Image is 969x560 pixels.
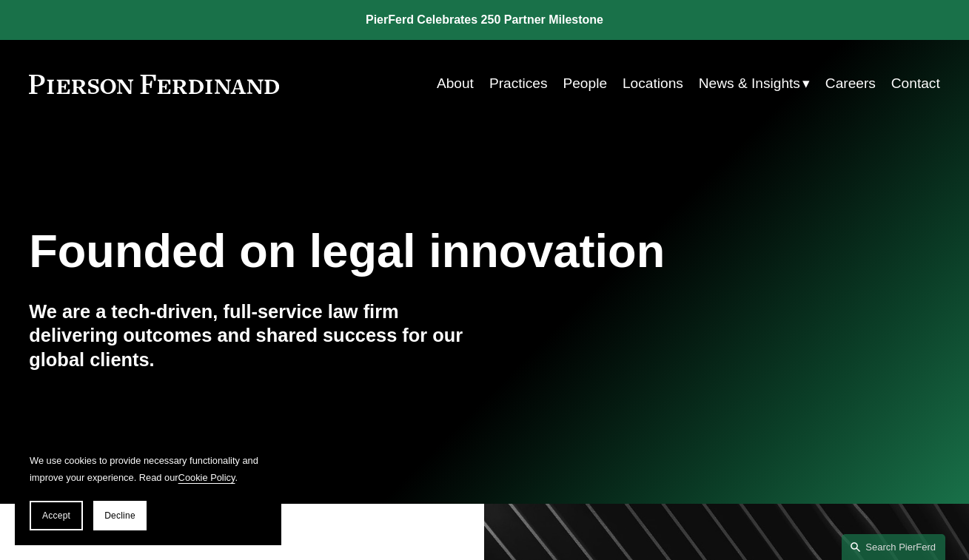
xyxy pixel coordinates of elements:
a: Contact [891,70,940,98]
a: folder dropdown [699,70,810,98]
a: Locations [623,70,683,98]
a: Cookie Policy [178,472,235,483]
button: Accept [30,501,83,530]
h1: Founded on legal innovation [29,224,788,277]
a: Practices [489,70,548,98]
a: Search this site [842,534,945,560]
a: About [437,70,474,98]
p: We use cookies to provide necessary functionality and improve your experience. Read our . [30,452,266,486]
h4: We are a tech-driven, full-service law firm delivering outcomes and shared success for our global... [29,300,484,371]
section: Cookie banner [15,437,281,545]
a: People [563,70,607,98]
span: News & Insights [699,71,800,96]
button: Decline [93,501,147,530]
span: Decline [104,510,135,521]
span: Accept [42,510,70,521]
a: Careers [825,70,876,98]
